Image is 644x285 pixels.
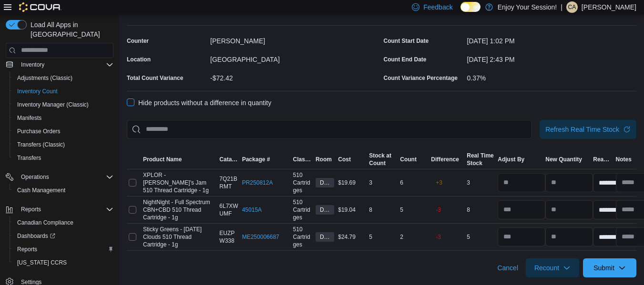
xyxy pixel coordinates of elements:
[436,179,442,187] p: +3
[316,205,334,215] span: Default
[219,175,238,190] span: 7Q21BRMT
[242,206,262,214] a: 45015A
[210,70,379,82] div: -$72.42
[17,232,55,240] span: Dashboards
[436,206,441,214] p: -3
[17,128,61,135] span: Purchase Orders
[336,231,367,243] div: $24.79
[467,70,636,82] div: 0.37%
[561,1,562,13] p: |
[545,156,582,163] div: New Quantity
[17,88,58,95] span: Inventory Count
[13,230,59,242] a: Dashboards
[13,112,45,124] a: Manifests
[545,125,619,134] span: Refresh Real Time Stock
[143,226,215,248] span: Sticky Greens - Carnival Clouds 510 Thread Cartridge - 1g
[219,156,238,163] span: Catalog SKU
[367,177,398,188] div: 3
[10,71,117,85] button: Adjustments (Classic)
[141,154,217,165] button: Product Name
[13,257,71,268] a: [US_STATE] CCRS
[127,37,149,45] label: Counter
[465,231,496,243] div: 5
[467,52,636,63] div: [DATE] 2:43 PM
[219,229,238,245] span: EUZPW338
[2,203,117,216] button: Reports
[13,217,77,228] a: Canadian Compliance
[320,178,330,187] span: Default
[526,258,579,277] button: Recount
[398,204,429,216] div: 5
[17,204,113,215] span: Reports
[398,154,429,165] button: Count
[143,198,215,221] span: NightNight - Full Spectrum CBN+CBD 510 Thread Cartridge - 1g
[17,101,89,108] span: Inventory Manager (Classic)
[17,59,48,70] button: Inventory
[21,206,41,213] span: Reports
[10,138,117,151] button: Transfers (Classic)
[467,33,636,45] div: [DATE] 1:02 PM
[10,184,117,197] button: Cash Management
[540,120,636,139] button: Refresh Real Time Stock
[17,171,53,183] button: Operations
[467,152,493,159] div: Real Time
[497,263,518,273] span: Cancel
[291,154,314,165] button: Classification
[242,156,270,163] span: Package #
[10,85,117,98] button: Inventory Count
[291,224,314,250] div: 510 Cartridges
[13,72,113,84] span: Adjustments (Classic)
[13,185,113,196] span: Cash Management
[17,74,72,82] span: Adjustments (Classic)
[534,263,559,273] span: Recount
[240,154,291,165] button: Package #
[13,112,113,124] span: Manifests
[17,171,113,183] span: Operations
[498,1,557,13] p: Enjoy Your Session!
[13,139,69,150] a: Transfers (Classic)
[10,151,117,165] button: Transfers
[19,2,61,12] img: Cova
[242,233,279,241] a: ME250006687
[465,204,496,216] div: 8
[17,259,67,266] span: [US_STATE] CCRS
[583,258,636,277] button: Submit
[568,1,576,13] span: CA
[143,171,215,194] span: XPLOR - Nana's Jam 510 Thread Cartridge - 1g
[217,154,240,165] button: Catalog SKU
[384,74,458,82] div: Count Variance Percentage
[17,187,65,194] span: Cash Management
[13,86,113,97] span: Inventory Count
[493,258,522,277] button: Cancel
[436,233,441,241] p: -3
[13,217,113,228] span: Canadian Compliance
[17,154,41,162] span: Transfers
[242,179,273,187] a: PR250812A
[429,154,465,165] button: Difference
[291,169,314,196] div: 510 Cartridges
[400,156,417,163] span: Count
[17,219,73,226] span: Canadian Compliance
[13,244,41,255] a: Reports
[460,2,480,12] input: Dark Mode
[566,1,578,13] div: Carrie Anderson
[398,231,429,243] div: 2
[10,125,117,138] button: Purchase Orders
[13,257,113,268] span: Washington CCRS
[17,114,41,122] span: Manifests
[10,98,117,111] button: Inventory Manager (Classic)
[13,152,113,164] span: Transfers
[367,231,398,243] div: 5
[127,74,183,82] div: Total Count Variance
[13,126,64,137] a: Purchase Orders
[13,185,69,196] a: Cash Management
[423,2,452,12] span: Feedback
[17,246,37,253] span: Reports
[13,126,113,137] span: Purchase Orders
[21,173,49,181] span: Operations
[127,120,532,139] input: This is a search bar. After typing your query, hit enter to filter the results lower in the page.
[320,233,330,241] span: Default
[460,12,461,12] span: Dark Mode
[17,204,45,215] button: Reports
[369,152,391,159] div: Stock at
